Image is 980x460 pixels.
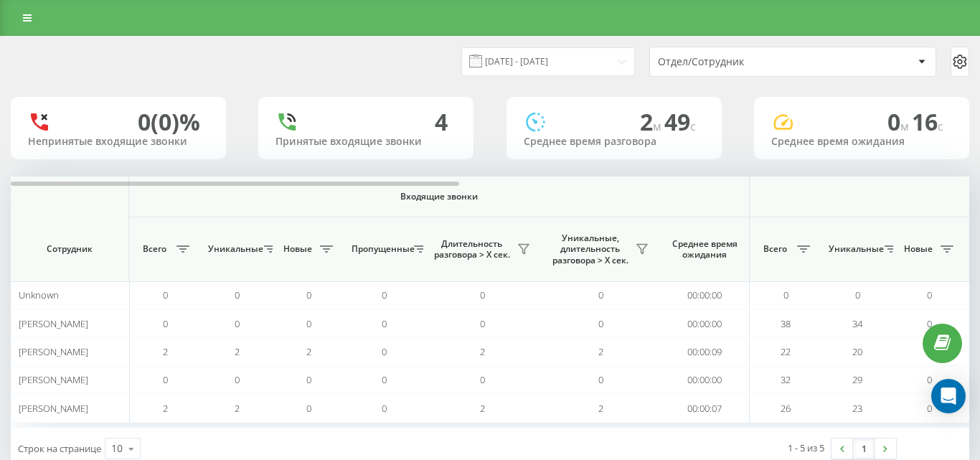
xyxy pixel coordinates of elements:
span: 49 [664,106,696,137]
span: 34 [852,317,862,330]
span: Новые [280,243,316,255]
span: 0 [163,317,168,330]
span: Строк на странице [18,442,101,455]
td: 00:00:09 [660,338,750,366]
span: c [690,118,696,134]
span: [PERSON_NAME] [19,373,88,386]
span: 2 [163,345,168,358]
span: 2 [598,345,603,358]
div: 4 [435,108,448,136]
span: 0 [927,373,932,386]
span: 2 [640,106,664,137]
span: 0 [598,373,603,386]
span: 20 [852,345,862,358]
span: Новые [900,243,936,255]
span: Входящие звонки [166,191,712,202]
span: 0 [382,402,387,415]
span: 0 [306,373,311,386]
span: 0 [306,402,311,415]
td: 00:00:07 [660,394,750,422]
span: Пропущенные [352,243,410,255]
span: 2 [235,402,240,415]
span: 16 [912,106,943,137]
span: c [938,118,943,134]
span: 0 [382,317,387,330]
div: 1 - 5 из 5 [788,441,824,455]
span: 2 [480,345,485,358]
span: 0 [927,317,932,330]
span: Сотрудник [23,243,116,255]
span: Среднее время ожидания [671,238,738,260]
span: 38 [781,317,791,330]
span: 26 [781,402,791,415]
div: 10 [111,441,123,456]
span: 0 [598,317,603,330]
span: 23 [852,402,862,415]
span: 0 [235,288,240,301]
span: 2 [235,345,240,358]
div: Непринятые входящие звонки [28,136,209,148]
td: 00:00:00 [660,281,750,309]
span: Длительность разговора > Х сек. [430,238,513,260]
span: 0 [163,373,168,386]
span: 29 [852,373,862,386]
span: 0 [927,288,932,301]
div: 0 (0)% [138,108,200,136]
span: 32 [781,373,791,386]
span: [PERSON_NAME] [19,402,88,415]
span: 0 [306,288,311,301]
span: [PERSON_NAME] [19,345,88,358]
td: 00:00:00 [660,366,750,394]
span: 2 [480,402,485,415]
td: 00:00:00 [660,309,750,337]
span: 0 [235,317,240,330]
span: Уникальные [829,243,880,255]
span: 0 [480,288,485,301]
span: 0 [382,345,387,358]
span: 0 [480,317,485,330]
div: Open Intercom Messenger [931,379,966,413]
span: 0 [887,106,912,137]
a: 1 [853,438,875,459]
span: 0 [306,317,311,330]
div: Среднее время разговора [524,136,705,148]
span: Unknown [19,288,59,301]
span: 0 [235,373,240,386]
span: 0 [480,373,485,386]
span: м [653,118,664,134]
span: 0 [163,288,168,301]
span: 0 [382,288,387,301]
span: Всего [136,243,172,255]
div: Отдел/Сотрудник [658,56,829,68]
span: 2 [598,402,603,415]
span: 0 [382,373,387,386]
span: 0 [855,288,860,301]
div: Принятые входящие звонки [275,136,456,148]
span: м [900,118,912,134]
span: 2 [306,345,311,358]
span: 22 [781,345,791,358]
span: Уникальные [208,243,260,255]
div: Среднее время ожидания [771,136,952,148]
span: 2 [163,402,168,415]
span: Всего [757,243,793,255]
span: [PERSON_NAME] [19,317,88,330]
span: 0 [927,402,932,415]
span: 0 [598,288,603,301]
span: 0 [783,288,788,301]
span: Уникальные, длительность разговора > Х сек. [549,233,631,266]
